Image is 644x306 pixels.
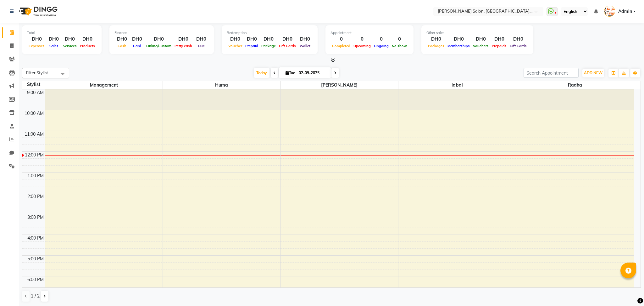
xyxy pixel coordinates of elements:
[145,44,173,48] span: Online/Custom
[61,36,78,43] div: DH0
[471,44,490,48] span: Vouchers
[227,36,244,43] div: DH0
[27,36,46,43] div: DH0
[244,44,260,48] span: Prepaid
[298,44,312,48] span: Wallet
[26,235,45,241] div: 4:00 PM
[26,173,45,179] div: 1:00 PM
[426,30,528,36] div: Other sales
[114,30,209,36] div: Finance
[22,81,45,88] div: Stylist
[194,36,209,43] div: DH0
[372,36,390,43] div: 0
[23,131,45,138] div: 11:00 AM
[260,36,277,43] div: DH0
[197,44,206,48] span: Due
[281,81,398,89] span: [PERSON_NAME]
[390,36,408,43] div: 0
[426,44,446,48] span: Packages
[78,44,97,48] span: Products
[46,36,61,43] div: DH0
[490,44,508,48] span: Prepaids
[277,44,297,48] span: Gift Cards
[604,6,615,17] img: Admin
[173,36,194,43] div: DH0
[352,44,372,48] span: Upcoming
[26,214,45,221] div: 3:00 PM
[297,36,313,43] div: DH0
[48,44,60,48] span: Sales
[260,44,277,48] span: Package
[145,36,173,43] div: DH0
[116,44,128,48] span: Cash
[227,30,313,36] div: Redemption
[446,44,471,48] span: Memberships
[490,36,508,43] div: DH0
[508,44,528,48] span: Gift Cards
[582,69,604,77] button: ADD NEW
[390,44,408,48] span: No show
[26,70,48,75] span: Filter Stylist
[471,36,490,43] div: DH0
[584,71,602,75] span: ADD NEW
[508,36,528,43] div: DH0
[330,30,408,36] div: Appointment
[352,36,372,43] div: 0
[277,36,297,43] div: DH0
[446,36,471,43] div: DH0
[130,36,145,43] div: DH0
[163,81,280,89] span: Huma
[618,281,638,300] iframe: chat widget
[27,44,46,48] span: Expenses
[426,36,446,43] div: DH0
[372,44,390,48] span: Ongoing
[524,68,579,78] input: Search Appointment
[516,81,634,89] span: Radha
[254,68,269,78] span: Today
[244,36,260,43] div: DH0
[27,30,97,36] div: Total
[78,36,97,43] div: DH0
[23,110,45,117] div: 10:00 AM
[24,152,45,158] div: 12:00 PM
[26,256,45,262] div: 5:00 PM
[227,44,244,48] span: Voucher
[297,68,328,78] input: 2025-09-02
[26,193,45,200] div: 2:00 PM
[284,71,297,75] span: Tue
[31,293,40,299] span: 1 / 2
[114,36,130,43] div: DH0
[398,81,516,89] span: Iqbal
[16,3,59,20] img: logo
[330,36,352,43] div: 0
[131,44,143,48] span: Card
[26,276,45,283] div: 6:00 PM
[618,8,632,15] span: Admin
[173,44,194,48] span: Petty cash
[26,89,45,96] div: 9:00 AM
[61,44,78,48] span: Services
[45,81,163,89] span: Management
[330,44,352,48] span: Completed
